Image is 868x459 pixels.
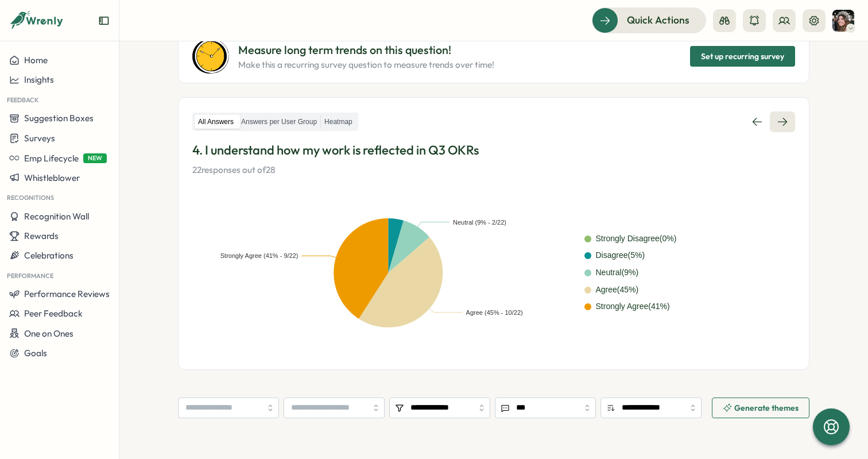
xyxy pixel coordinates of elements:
[195,115,237,129] label: All Answers
[24,288,110,299] span: Performance Reviews
[592,7,706,33] button: Quick Actions
[83,153,107,163] span: NEW
[238,59,494,71] p: Make this a recurring survey question to measure trends over time!
[712,398,809,418] button: Generate themes
[24,172,80,183] span: Whistleblower
[238,41,494,59] p: Measure long term trends on this question!
[596,267,639,279] div: Neutral ( 9 %)
[596,249,645,262] div: Disagree ( 5 %)
[734,404,799,412] span: Generate themes
[98,15,110,26] button: Expand sidebar
[24,328,73,339] span: One on Ones
[596,284,639,296] div: Agree ( 45 %)
[24,308,83,319] span: Peer Feedback
[321,115,356,129] label: Heatmap
[466,309,523,316] text: Agree (45% - 10/22)
[453,219,506,226] text: Neutral (9% - 2/22)
[24,55,48,65] span: Home
[690,46,795,67] button: Set up recurring survey
[192,164,795,176] p: 22 responses out of 28
[24,211,89,222] span: Recognition Wall
[238,115,320,129] label: Answers per User Group
[832,10,854,32] img: Iryna Skasko
[24,153,79,164] span: Emp Lifecycle
[627,13,689,28] span: Quick Actions
[24,250,73,261] span: Celebrations
[24,74,54,85] span: Insights
[701,47,784,66] span: Set up recurring survey
[596,300,670,313] div: Strongly Agree ( 41 %)
[24,133,55,144] span: Surveys
[220,252,299,259] text: Strongly Agree (41% - 9/22)
[24,113,94,124] span: Suggestion Boxes
[24,230,59,241] span: Rewards
[596,233,677,245] div: Strongly Disagree ( 0 %)
[192,141,795,159] p: 4. I understand how my work is reflected in Q3 OKRs
[24,348,47,358] span: Goals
